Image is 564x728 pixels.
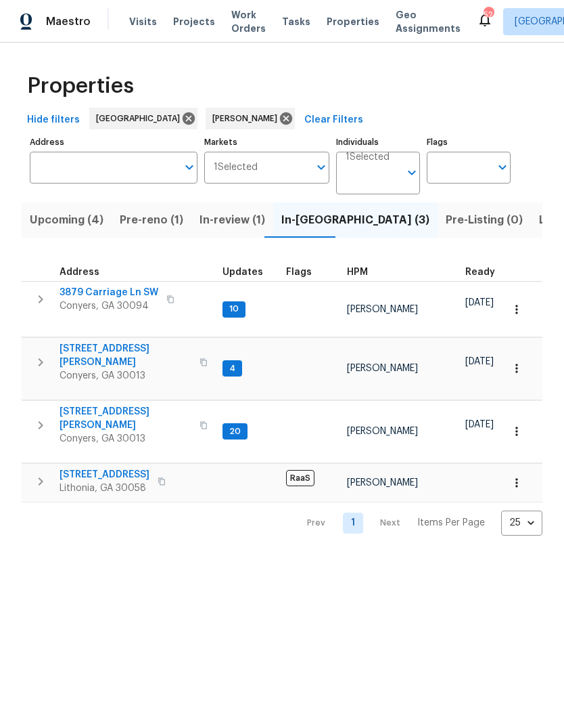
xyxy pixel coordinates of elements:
label: Markets [204,138,330,146]
span: [DATE] [465,357,494,366]
span: 20 [224,426,246,437]
a: Goto page 1 [343,513,363,534]
span: Flags [286,267,312,277]
span: Work Orders [231,8,266,35]
button: Open [312,158,331,177]
span: [GEOGRAPHIC_DATA] [96,112,185,125]
span: Conyers, GA 30013 [60,369,191,383]
span: [STREET_ADDRESS] [60,468,149,481]
span: 4 [224,363,241,374]
span: Pre-Listing (0) [446,211,523,230]
p: Items Per Page [417,516,485,530]
span: [PERSON_NAME] [347,478,418,488]
span: Updates [222,267,263,277]
span: Projects [173,15,215,28]
span: [DATE] [465,298,494,307]
label: Individuals [336,138,420,146]
div: [PERSON_NAME] [206,108,295,129]
span: Maestro [46,15,91,28]
span: [PERSON_NAME] [347,364,418,373]
span: HPM [347,267,368,277]
span: Conyers, GA 30094 [60,299,158,313]
span: 10 [224,303,244,315]
span: Upcoming (4) [30,211,103,230]
span: In-[GEOGRAPHIC_DATA] (3) [281,211,429,230]
label: Address [30,138,197,146]
div: Earliest renovation start date (first business day after COE or Checkout) [465,267,507,277]
span: Geo Assignments [396,8,461,35]
button: Open [180,158,199,177]
div: 25 [501,505,542,540]
div: [GEOGRAPHIC_DATA] [89,108,197,129]
button: Hide filters [22,108,85,133]
button: Clear Filters [299,108,369,133]
span: Address [60,267,99,277]
span: Conyers, GA 30013 [60,432,191,446]
label: Flags [427,138,511,146]
span: [PERSON_NAME] [347,305,418,314]
span: RaaS [286,470,314,486]
div: 52 [484,8,493,22]
span: Properties [27,79,134,93]
button: Open [402,163,421,182]
span: 3879 Carriage Ln SW [60,286,158,299]
span: Clear Filters [304,112,363,129]
span: In-review (1) [199,211,265,230]
button: Open [493,158,512,177]
span: [STREET_ADDRESS][PERSON_NAME] [60,342,191,369]
span: [STREET_ADDRESS][PERSON_NAME] [60,405,191,432]
span: Visits [129,15,157,28]
span: [PERSON_NAME] [347,427,418,436]
nav: Pagination Navigation [294,511,542,536]
span: Ready [465,267,495,277]
span: Tasks [282,17,310,26]
span: Hide filters [27,112,80,129]
span: 1 Selected [214,162,258,173]
span: Pre-reno (1) [120,211,183,230]
span: [PERSON_NAME] [212,112,283,125]
span: [DATE] [465,420,494,429]
span: Lithonia, GA 30058 [60,481,149,495]
span: 1 Selected [346,152,390,163]
span: Properties [327,15,379,28]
